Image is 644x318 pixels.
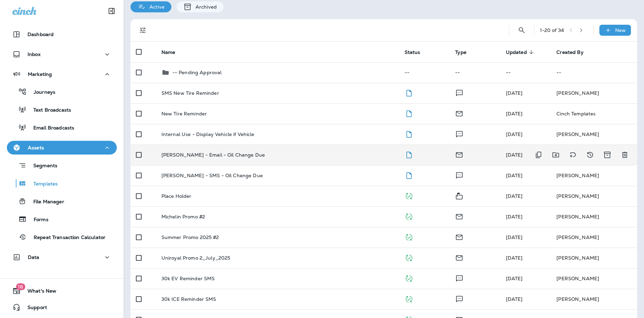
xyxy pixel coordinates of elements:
button: Segments [7,158,117,173]
span: Zachary Nottke [506,90,523,96]
button: Templates [7,176,117,191]
span: Zachary Nottke [506,193,523,199]
p: Data [28,254,39,260]
p: Repeat Transaction Calculator [27,235,105,241]
span: Status [405,49,429,55]
span: Published [405,254,413,260]
td: [PERSON_NAME] [551,83,637,103]
button: Move to folder [549,148,563,162]
p: Templates [26,181,58,188]
p: Segments [26,163,57,170]
span: Created By [556,49,592,55]
span: Updated [506,49,536,55]
td: -- [551,62,637,83]
p: Archived [192,4,217,10]
button: Repeat Transaction Calculator [7,230,117,244]
button: Marketing [7,67,117,81]
span: Erin Vernon [506,255,523,261]
span: Published [405,213,413,219]
button: Collapse Sidebar [102,4,121,18]
span: Mailer [455,192,463,198]
button: Email Broadcasts [7,120,117,135]
td: -- [399,62,450,83]
button: Journeys [7,84,117,99]
span: Type [455,49,475,55]
span: Status [405,49,420,55]
button: Add tags [566,148,580,162]
p: New [615,27,626,33]
span: Name [161,49,184,55]
p: 30k EV Reminder SMS [161,276,215,281]
span: J-P Scoville [506,296,523,302]
span: What's New [21,288,56,296]
p: SMS New Tire Reminder [161,90,219,96]
p: Assets [28,145,44,150]
p: Uniroyal Promo 2_July_2025 [161,255,230,261]
span: Draft [405,151,413,157]
span: Erin Vernon [506,214,523,220]
td: [PERSON_NAME] [551,268,637,289]
span: Draft [405,130,413,137]
td: [PERSON_NAME] [551,165,637,186]
span: Erin Vernon [506,234,523,240]
button: Data [7,250,117,264]
p: File Manager [26,199,64,205]
button: Search Templates [515,23,529,37]
span: Draft [405,89,413,95]
span: Text [455,89,464,95]
span: Text [455,130,464,137]
span: Updated [506,49,527,55]
span: Email [455,110,463,116]
button: Inbox [7,47,117,61]
p: Forms [27,217,48,223]
td: [PERSON_NAME] [551,186,637,206]
button: Forms [7,212,117,226]
button: Duplicate [532,148,545,162]
button: File Manager [7,194,117,208]
span: Zachary Nottke [506,172,523,179]
span: Zachary Nottke [506,152,523,158]
button: Support [7,300,117,314]
button: 18What's New [7,284,117,298]
td: [PERSON_NAME] [551,248,637,268]
div: 1 - 20 of 34 [540,27,564,33]
span: Zachary Nottke [506,131,523,137]
span: J-P Scoville [506,275,523,282]
span: Name [161,49,176,55]
p: Active [146,4,165,10]
span: Email [455,234,463,240]
p: Email Broadcasts [26,125,74,132]
td: [PERSON_NAME] [551,124,637,145]
td: [PERSON_NAME] [551,227,637,248]
span: Email [455,254,463,260]
span: Published [405,234,413,240]
p: Place Holder [161,193,192,199]
p: New Tire Reminder [161,111,207,116]
span: Published [405,275,413,281]
td: -- [450,62,500,83]
span: 18 [16,283,25,290]
span: Text [455,295,464,302]
button: Dashboard [7,27,117,41]
span: Text [455,172,464,178]
span: Email [455,151,463,157]
p: Marketing [28,71,52,77]
td: -- [500,62,551,83]
button: Delete [618,148,632,162]
span: Type [455,49,466,55]
p: Internal Use - Display Vehicle if Vehicle [161,132,255,137]
p: Journeys [27,89,55,96]
td: Cinch Templates [551,103,637,124]
button: Filters [136,23,150,37]
span: Published [405,192,413,198]
button: View Changelog [583,148,597,162]
span: Draft [405,172,413,178]
p: Inbox [27,52,41,57]
button: Text Broadcasts [7,102,117,117]
span: Published [405,295,413,302]
p: Michelin Promo #2 [161,214,205,219]
td: [PERSON_NAME] [551,206,637,227]
p: Dashboard [27,32,54,37]
p: -- Pending Approval [172,70,222,75]
p: 30k ICE Reminder SMS [161,296,216,302]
